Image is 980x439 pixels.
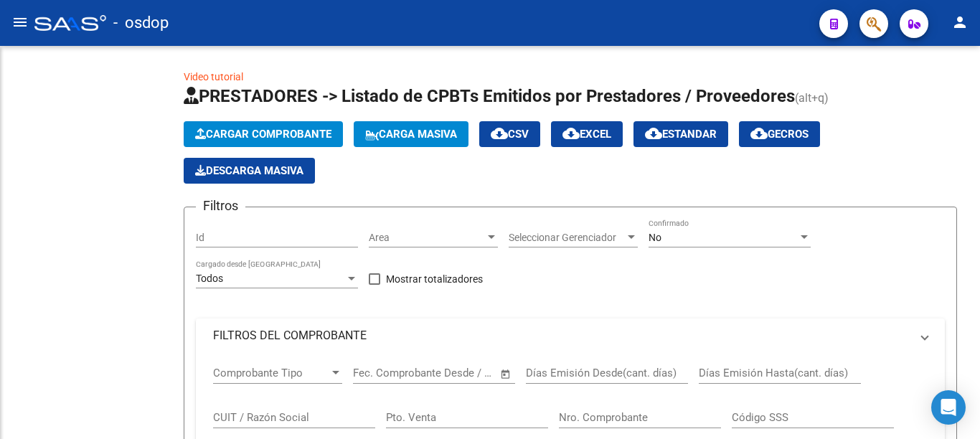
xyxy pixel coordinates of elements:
mat-panel-title: FILTROS DEL COMPROBANTE [213,328,910,344]
button: CSV [479,121,540,147]
mat-icon: cloud_download [750,125,768,142]
button: Descarga Masiva [184,158,315,184]
div: Open Intercom Messenger [931,390,966,425]
mat-icon: menu [11,14,29,31]
span: Comprobante Tipo [213,367,329,379]
span: Seleccionar Gerenciador [509,232,625,244]
button: Open calendar [498,366,514,382]
span: - osdop [113,7,169,39]
mat-icon: cloud_download [645,125,662,142]
span: CSV [491,128,529,141]
a: Video tutorial [184,71,243,82]
mat-icon: person [951,14,969,31]
span: Todos [196,273,223,284]
button: Cargar Comprobante [184,121,343,147]
span: PRESTADORES -> Listado de CPBTs Emitidos por Prestadores / Proveedores [184,86,795,106]
span: Cargar Comprobante [195,128,331,141]
button: Estandar [633,121,728,147]
span: Descarga Masiva [195,164,303,177]
mat-expansion-panel-header: FILTROS DEL COMPROBANTE [196,318,945,353]
button: Carga Masiva [354,121,468,147]
span: Gecros [750,128,809,141]
span: Mostrar totalizadores [386,270,483,288]
app-download-masive: Descarga masiva de comprobantes (adjuntos) [184,158,315,184]
span: Carga Masiva [365,128,457,141]
input: Fecha inicio [353,367,411,379]
span: EXCEL [562,128,611,141]
h3: Filtros [196,196,245,216]
span: Estandar [645,128,717,141]
input: Fecha fin [424,367,494,379]
span: Area [369,232,485,244]
mat-icon: cloud_download [491,125,508,142]
span: (alt+q) [795,91,829,105]
button: EXCEL [551,121,623,147]
mat-icon: cloud_download [562,125,580,142]
span: No [649,232,661,243]
button: Gecros [739,121,820,147]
